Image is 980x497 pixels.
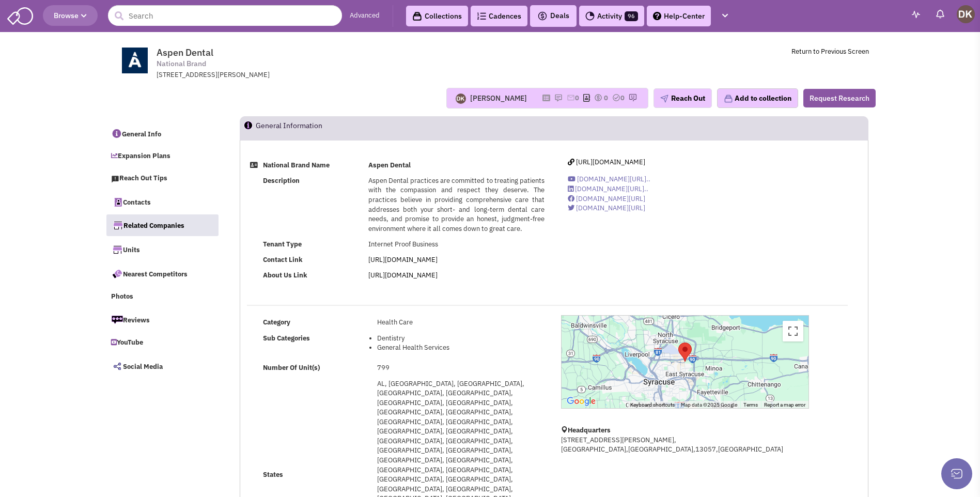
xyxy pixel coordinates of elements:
[471,6,527,26] a: Cadences
[681,401,737,408] span: Map data ©2025 Google
[647,6,711,26] a: Help-Center
[576,194,645,203] span: [DOMAIN_NAME][URL]
[157,58,206,69] span: National Brand
[630,401,675,409] button: Keyboard shortcuts
[263,161,330,169] b: National Brand Name
[368,176,545,233] span: Aspen Dental practices are committed to treating patients with the compassion and respect they de...
[537,11,569,20] span: Deals
[564,395,598,408] img: Google
[112,48,159,73] img: www.aspendental.com
[263,318,290,327] b: Category
[567,94,575,102] img: icon-email-active-16.png
[263,470,283,479] b: States
[368,161,411,169] b: Aspen Dental
[106,263,219,285] a: Nearest Competitors
[575,94,579,102] span: 0
[724,94,733,103] img: icon-collection-lavender.png
[783,321,803,341] button: Toggle fullscreen view
[791,47,869,56] a: Return to Previous Screen
[106,309,219,331] a: Reviews
[412,11,422,21] img: icon-collection-lavender-black.svg
[568,184,648,193] a: [DOMAIN_NAME][URL]..
[350,11,380,21] a: Advanced
[106,214,219,236] a: Related Companies
[554,94,563,102] img: icon-note.png
[537,10,548,22] img: icon-deals.svg
[568,204,645,212] a: [DOMAIN_NAME][URL]
[106,147,219,166] a: Expansion Plans
[106,355,219,377] a: Social Media
[263,334,310,343] b: Sub Categories
[263,271,307,279] b: About Us Link
[157,46,213,58] span: Aspen Dental
[43,5,98,26] button: Browse
[568,426,611,434] b: Headquarters
[575,184,648,193] span: [DOMAIN_NAME][URL]..
[256,117,322,139] h2: General Information
[625,11,638,21] span: 96
[564,395,598,408] a: Open this area in Google Maps (opens a new window)
[406,6,468,26] a: Collections
[106,191,219,213] a: Contacts
[561,436,809,455] p: [STREET_ADDRESS][PERSON_NAME], [GEOGRAPHIC_DATA],[GEOGRAPHIC_DATA],13057,[GEOGRAPHIC_DATA]
[660,95,668,103] img: plane.png
[263,363,320,372] b: Number Of Unit(s)
[764,402,805,408] a: Report a map error
[577,175,650,183] span: [DOMAIN_NAME][URL]..
[106,125,219,145] a: General Info
[568,175,650,183] a: [DOMAIN_NAME][URL]..
[157,70,426,80] div: [STREET_ADDRESS][PERSON_NAME]
[263,255,303,264] b: Contact Link
[7,5,33,25] img: SmartAdmin
[377,343,545,353] li: General Health Services
[368,255,438,264] a: [URL][DOMAIN_NAME]
[604,94,608,102] span: 0
[365,237,548,252] td: Internet Proof Business
[629,94,637,102] img: research-icon.png
[374,361,548,376] td: 799
[374,315,548,331] td: Health Care
[106,333,219,353] a: YouTube
[585,11,595,21] img: Activity.png
[743,402,758,408] a: Terms (opens in new tab)
[612,94,620,102] img: TaskCount.png
[263,176,300,185] b: Description
[579,6,644,26] a: Activity96
[477,12,486,20] img: Cadences_logo.png
[106,239,219,260] a: Units
[653,12,661,20] img: help.png
[534,9,572,23] button: Deals
[678,343,692,362] div: Aspen Dental
[568,194,645,203] a: [DOMAIN_NAME][URL]
[263,240,302,248] b: Tenant Type
[54,11,87,20] span: Browse
[368,271,438,279] a: [URL][DOMAIN_NAME]
[717,88,798,108] button: Add to collection
[576,204,645,212] span: [DOMAIN_NAME][URL]
[803,89,876,107] button: Request Research
[654,88,712,108] button: Reach Out
[957,5,975,23] img: Donnie Keller
[108,5,342,26] input: Search
[106,169,219,189] a: Reach Out Tips
[576,158,645,166] span: [URL][DOMAIN_NAME]
[568,158,645,166] a: [URL][DOMAIN_NAME]
[470,93,527,103] div: [PERSON_NAME]
[594,94,602,102] img: icon-dealamount.png
[620,94,625,102] span: 0
[106,287,219,307] a: Photos
[377,334,545,344] li: Dentistry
